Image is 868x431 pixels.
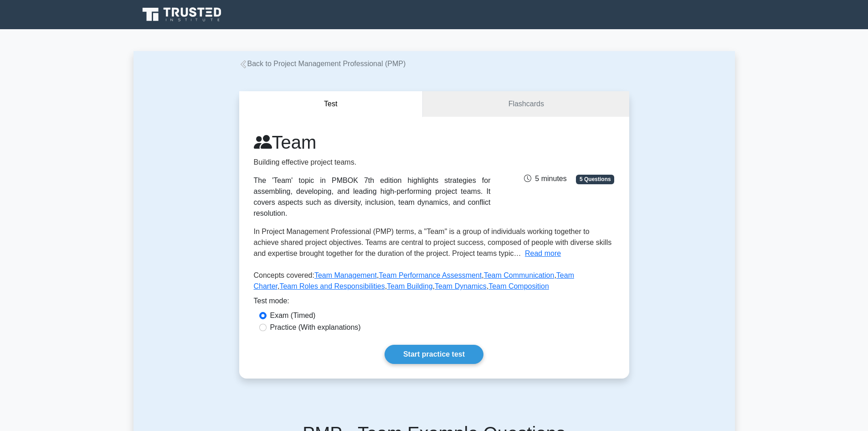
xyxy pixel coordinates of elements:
[435,282,487,290] a: Team Dynamics
[524,175,566,182] span: 5 minutes
[254,270,615,296] p: Concepts covered: , , , , , , ,
[254,228,612,257] span: In Project Management Professional (PMP) terms, a "Team" is a group of individuals working togeth...
[254,157,491,168] p: Building effective project teams.
[254,175,491,219] div: The 'Team' topic in PMBOK 7th edition highlights strategies for assembling, developing, and leadi...
[270,310,316,321] label: Exam (Timed)
[488,282,549,290] a: Team Composition
[270,322,361,333] label: Practice (With explanations)
[385,345,483,364] a: Start practice test
[239,91,423,117] button: Test
[314,271,377,279] a: Team Management
[254,131,491,153] h1: Team
[279,282,385,290] a: Team Roles and Responsibilities
[484,271,555,279] a: Team Communication
[239,60,406,68] a: Back to Project Management Professional (PMP)
[525,248,561,259] button: Read more
[379,271,482,279] a: Team Performance Assessment
[423,91,629,117] a: Flashcards
[387,282,433,290] a: Team Building
[576,175,614,184] span: 5 Questions
[254,296,615,310] div: Test mode:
